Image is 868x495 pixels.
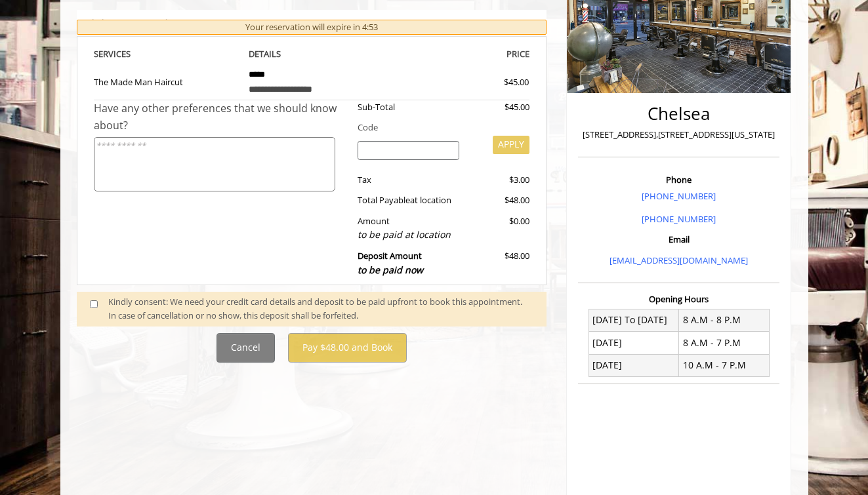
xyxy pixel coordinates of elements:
div: $45.00 [469,100,529,114]
th: SERVICE [94,47,239,62]
div: $48.00 [469,249,529,277]
button: Pay $48.00 and Book [288,333,407,363]
th: PRICE [384,47,530,62]
div: $3.00 [469,173,529,187]
h2: Chelsea [581,104,776,123]
b: Deposit Amount [358,250,423,276]
span: S [126,48,131,60]
a: [PHONE_NUMBER] [642,190,716,202]
td: [DATE] To [DATE] [589,309,679,331]
div: Amount [348,214,469,243]
button: Cancel [217,333,275,363]
td: The Made Man Haircut [94,62,239,100]
span: to be paid now [358,264,423,276]
h3: Opening Hours [578,294,779,304]
a: [PHONE_NUMBER] [642,213,716,225]
h3: Phone [581,175,776,184]
td: 8 A.M - 7 P.M [679,332,770,354]
td: 8 A.M - 8 P.M [679,309,770,331]
div: Tax [348,173,469,187]
b: Chelsea | [DATE] 11:30 AM [87,17,234,29]
div: Your reservation will expire in 4:53 [77,20,547,35]
div: $48.00 [469,193,529,207]
h3: Email [581,235,776,244]
span: at location [410,194,451,206]
td: [DATE] [589,332,679,354]
a: [EMAIL_ADDRESS][DOMAIN_NAME] [610,254,748,266]
th: DETAILS [239,47,384,62]
div: Sub-Total [348,100,469,114]
span: , [US_STATE] [117,17,164,29]
div: Kindly consent: We need your credit card details and deposit to be paid upfront to book this appo... [108,295,533,323]
div: Total Payable [348,193,469,207]
div: to be paid at location [358,228,459,242]
div: $0.00 [469,214,529,243]
div: Have any other preferences that we should know about? [94,100,348,134]
div: Code [348,121,529,134]
p: [STREET_ADDRESS],[STREET_ADDRESS][US_STATE] [581,128,776,142]
td: 10 A.M - 7 P.M [679,354,770,376]
button: APPLY [493,136,529,154]
td: [DATE] [589,354,679,376]
div: $45.00 [457,75,529,89]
